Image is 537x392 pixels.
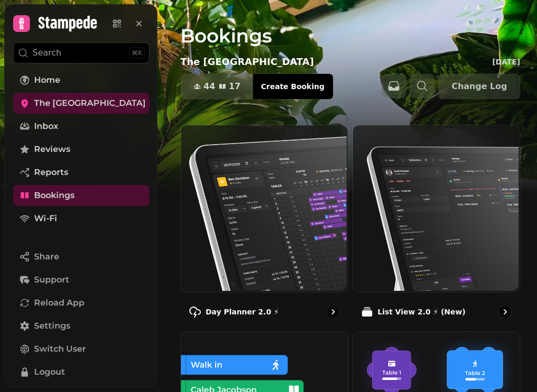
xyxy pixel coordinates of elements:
[229,82,240,91] span: 17
[129,47,145,59] div: ⌘K
[13,269,149,290] button: Support
[13,70,149,91] a: Home
[500,307,510,317] svg: go to
[34,343,86,355] span: Switch User
[34,166,68,179] span: Reports
[13,162,149,183] a: Reports
[34,366,65,378] span: Logout
[180,125,348,327] a: Day Planner 2.0 ⚡Day Planner 2.0 ⚡
[253,74,333,99] button: Create Booking
[13,208,149,229] a: Wi-Fi
[34,297,84,309] span: Reload App
[206,307,279,317] p: Day Planner 2.0 ⚡
[13,139,149,160] a: Reviews
[33,47,61,59] p: Search
[13,339,149,360] button: Switch User
[34,251,59,263] span: Share
[328,307,338,317] svg: go to
[34,74,60,86] span: Home
[13,116,149,137] a: Inbox
[13,42,149,63] button: Search⌘K
[34,189,74,202] span: Bookings
[181,74,253,99] button: 4417
[261,83,325,90] span: Create Booking
[13,362,149,383] button: Logout
[13,292,149,313] button: Reload App
[34,274,69,286] span: Support
[452,82,507,91] span: Change Log
[13,185,149,206] a: Bookings
[378,307,466,317] p: List View 2.0 ⚡ (New)
[180,55,314,69] p: The [GEOGRAPHIC_DATA]
[34,143,70,156] span: Reviews
[13,93,149,114] a: The [GEOGRAPHIC_DATA]
[352,124,519,291] img: List View 2.0 ⚡ (New)
[13,315,149,336] a: Settings
[34,120,58,133] span: Inbox
[34,320,70,332] span: Settings
[180,124,347,291] img: Day Planner 2.0 ⚡
[34,97,146,110] span: The [GEOGRAPHIC_DATA]
[34,212,57,225] span: Wi-Fi
[438,74,520,99] button: Change Log
[352,125,520,327] a: List View 2.0 ⚡ (New)List View 2.0 ⚡ (New)
[13,246,149,267] button: Share
[492,57,520,67] p: [DATE]
[203,82,215,91] span: 44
